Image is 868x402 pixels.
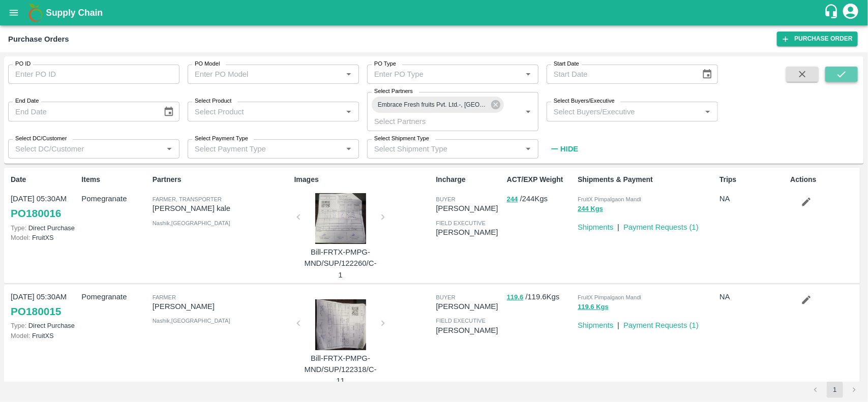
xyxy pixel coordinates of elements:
[11,321,77,330] p: Direct Purchase
[578,203,603,215] button: 244 Kgs
[698,65,717,84] button: Choose date
[153,220,230,226] span: Nashik , [GEOGRAPHIC_DATA]
[294,174,432,185] p: Images
[547,140,581,158] button: Hide
[522,105,535,118] button: Open
[153,196,222,202] span: Farmer, Transporter
[436,196,455,202] span: buyer
[550,105,698,118] input: Select Buyers/Executive
[11,302,61,321] a: PO180015
[342,105,355,118] button: Open
[507,194,518,205] button: 244
[25,3,46,23] img: logo
[11,224,26,232] span: Type:
[560,145,578,153] strong: Hide
[578,321,613,329] a: Shipments
[46,8,103,18] b: Supply Chain
[374,135,429,143] label: Select Shipment Type
[153,301,290,312] p: [PERSON_NAME]
[578,223,613,231] a: Shipments
[374,60,396,68] label: PO Type
[15,60,31,68] label: PO ID
[806,382,864,398] nav: pagination navigation
[578,294,641,300] span: FruitX Pimpalgaon Mandi
[153,294,176,300] span: Farmer
[81,193,148,204] p: Pomegranate
[195,97,231,105] label: Select Product
[372,100,493,110] span: Embrace Fresh fruits Pvt. Ltd.-, [GEOGRAPHIC_DATA]-77388 79055
[791,174,857,185] p: Actions
[436,227,502,238] p: [PERSON_NAME]
[522,68,535,81] button: Open
[11,332,30,339] span: Model:
[436,294,455,300] span: buyer
[303,353,379,387] p: Bill-FRTX-PMPG-MND/SUP/122318/C-11
[720,193,786,204] p: NA
[623,321,699,329] a: Payment Requests (1)
[720,174,786,185] p: Trips
[842,2,860,23] div: account of current user
[522,142,535,156] button: Open
[2,1,25,24] button: open drawer
[11,291,77,302] p: [DATE] 05:30AM
[303,246,379,281] p: Bill-FRTX-PMPG-MND/SUP/122260/C-1
[827,382,843,398] button: page 1
[554,60,579,68] label: Start Date
[11,234,30,241] span: Model:
[436,318,486,324] span: field executive
[81,291,148,302] p: Pomegranate
[8,65,179,84] input: Enter PO ID
[436,301,502,312] p: [PERSON_NAME]
[153,203,290,214] p: [PERSON_NAME] kale
[11,174,77,185] p: Date
[191,105,339,118] input: Select Product
[374,87,413,96] label: Select Partners
[701,105,714,118] button: Open
[824,4,842,22] div: customer-support
[11,322,26,329] span: Type:
[507,193,574,205] p: / 244 Kgs
[623,223,699,231] a: Payment Requests (1)
[11,223,77,233] p: Direct Purchase
[191,142,326,156] input: Select Payment Type
[8,102,155,121] input: End Date
[578,196,641,202] span: FruitX Pimpalgaon Mandi
[507,292,524,303] button: 119.6
[11,233,77,242] p: FruitXS
[613,316,619,331] div: |
[11,193,77,204] p: [DATE] 05:30AM
[547,65,694,84] input: Start Date
[370,142,505,156] input: Select Shipment Type
[436,325,502,336] p: [PERSON_NAME]
[613,218,619,233] div: |
[578,174,715,185] p: Shipments & Payment
[195,135,248,143] label: Select Payment Type
[191,68,339,81] input: Enter PO Model
[436,203,502,214] p: [PERSON_NAME]
[507,291,574,303] p: / 119.6 Kgs
[163,142,176,156] button: Open
[15,97,39,105] label: End Date
[46,6,824,20] a: Supply Chain
[342,68,355,81] button: Open
[195,60,220,68] label: PO Model
[11,142,160,156] input: Select DC/Customer
[342,142,355,156] button: Open
[153,174,290,185] p: Partners
[554,97,615,105] label: Select Buyers/Executive
[81,174,148,185] p: Items
[436,220,486,226] span: field executive
[777,32,858,46] a: Purchase Order
[15,135,67,143] label: Select DC/Customer
[370,68,519,81] input: Enter PO Type
[11,204,61,223] a: PO180016
[11,331,77,341] p: FruitXS
[8,33,69,46] div: Purchase Orders
[578,301,609,313] button: 119.6 Kgs
[159,102,178,121] button: Choose date
[372,97,504,113] div: Embrace Fresh fruits Pvt. Ltd.-, [GEOGRAPHIC_DATA]-77388 79055
[370,114,505,128] input: Select Partners
[436,174,502,185] p: Incharge
[153,318,230,324] span: Nashik , [GEOGRAPHIC_DATA]
[507,174,574,185] p: ACT/EXP Weight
